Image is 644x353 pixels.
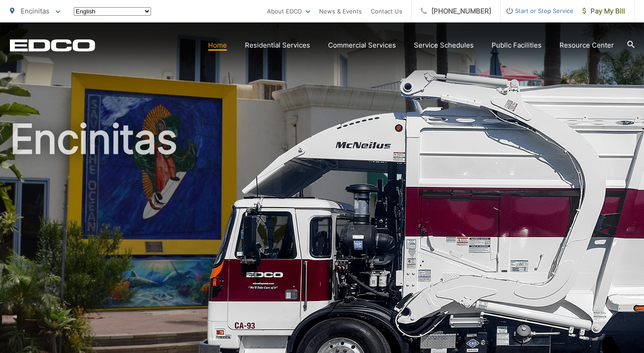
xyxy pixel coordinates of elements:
[319,6,362,17] a: News & Events
[582,6,625,17] span: Pay My Bill
[21,7,49,15] span: Encinitas
[267,6,310,17] a: About EDCO
[560,40,614,51] a: Resource Center
[74,7,151,16] select: Select a language
[245,40,310,51] a: Residential Services
[10,39,95,52] a: EDCD logo. Return to the homepage.
[492,40,542,51] a: Public Facilities
[328,40,396,51] a: Commercial Services
[371,6,402,17] a: Contact Us
[414,40,474,51] a: Service Schedules
[208,40,227,51] a: Home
